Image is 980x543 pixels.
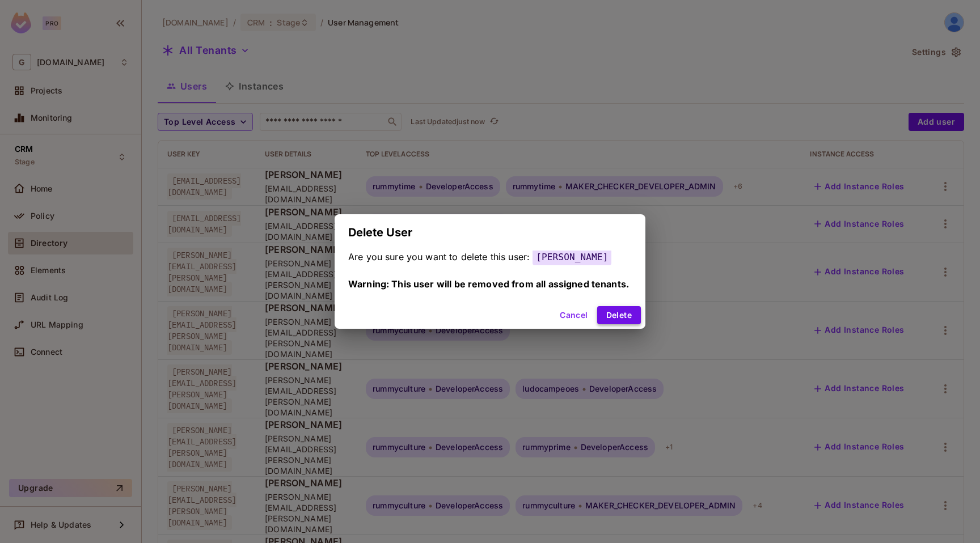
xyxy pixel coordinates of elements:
[597,306,641,324] button: Delete
[348,251,530,262] span: Are you sure you want to delete this user:
[348,278,629,290] span: Warning: This user will be removed from all assigned tenants.
[533,249,611,265] span: [PERSON_NAME]
[555,306,592,324] button: Cancel
[335,214,645,251] h2: Delete User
